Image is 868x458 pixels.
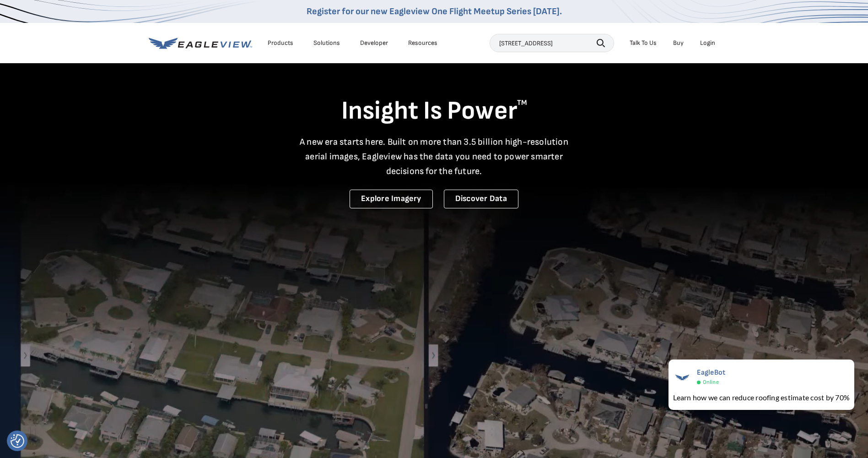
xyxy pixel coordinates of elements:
[350,190,433,208] a: Explore Imagery
[700,39,715,47] div: Login
[673,368,691,387] img: EagleBot
[630,39,657,47] div: Talk To Us
[517,98,527,107] sup: TM
[703,379,719,386] span: Online
[11,434,24,448] img: Revisit consent button
[313,39,340,47] div: Solutions
[697,368,726,377] span: EagleBot
[673,392,850,403] div: Learn how we can reduce roofing estimate cost by 70%
[490,34,614,52] input: Search
[673,39,684,47] a: Buy
[444,190,518,208] a: Discover Data
[11,434,24,448] button: Consent Preferences
[307,6,562,17] a: Register for our new Eagleview One Flight Meetup Series [DATE].
[149,95,720,127] h1: Insight Is Power
[268,39,293,47] div: Products
[294,135,574,179] p: A new era starts here. Built on more than 3.5 billion high-resolution aerial images, Eagleview ha...
[360,39,388,47] a: Developer
[408,39,437,47] div: Resources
